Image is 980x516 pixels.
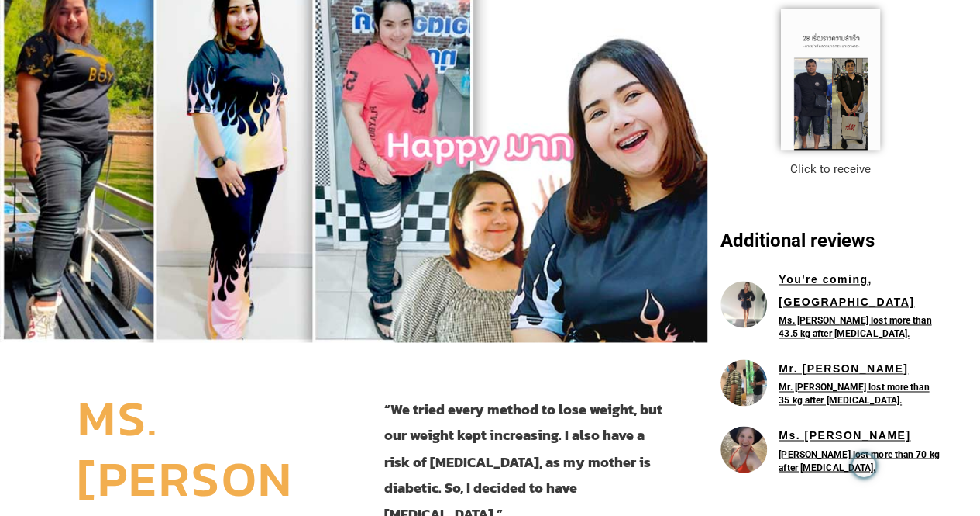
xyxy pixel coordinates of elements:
font: Mr. [PERSON_NAME] [779,362,908,375]
font: [PERSON_NAME] lost more than 70 kg after [MEDICAL_DATA]. [779,448,939,473]
a: Ms. [PERSON_NAME] [779,424,940,447]
font: Ms. [PERSON_NAME] [779,429,910,442]
a: Mr. [PERSON_NAME] lost more than 35 kg after [MEDICAL_DATA]. [779,381,940,407]
font: Mr. [PERSON_NAME] lost more than 35 kg after [MEDICAL_DATA]. [779,382,929,406]
font: You're coming, [GEOGRAPHIC_DATA] [779,273,914,308]
a: You're coming, [GEOGRAPHIC_DATA] [779,268,940,314]
a: [PERSON_NAME] lost more than 70 kg after [MEDICAL_DATA]. [779,448,940,474]
font: Ms. [PERSON_NAME] lost more than 43.5 kg after [MEDICAL_DATA]. [779,315,931,339]
font: Click to receive [790,162,871,176]
a: Ms. [PERSON_NAME] lost more than 43.5 kg after [MEDICAL_DATA]. [779,314,940,341]
a: Mr. [PERSON_NAME] [779,358,940,380]
font: Additional reviews [720,230,875,251]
